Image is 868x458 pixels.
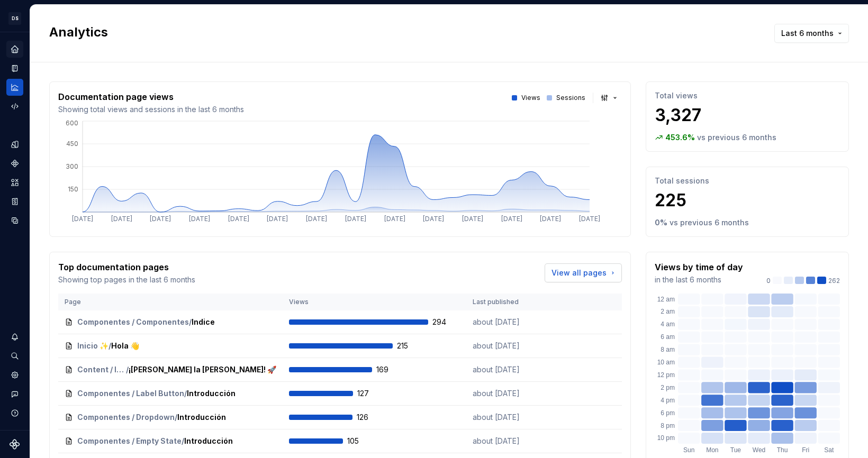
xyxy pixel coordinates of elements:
[72,215,93,223] tspan: [DATE]
[423,215,444,223] tspan: [DATE]
[6,60,23,77] div: Documentation
[182,436,184,446] span: /
[66,119,78,127] tspan: 600
[111,341,139,351] span: Hola 👋
[77,436,182,446] span: Componentes / Empty State
[6,347,23,364] button: Search ⌘K
[501,215,522,223] tspan: [DATE]
[283,294,466,310] th: Views
[545,263,622,282] a: View all pages
[521,94,540,102] p: Views
[655,190,840,211] p: 225
[432,317,460,327] span: 294
[753,446,765,454] text: Wed
[661,422,675,429] text: 8 pm
[58,294,283,310] th: Page
[49,24,757,41] h2: Analytics
[77,364,126,375] span: Content / Introducción a la guía
[6,98,23,115] div: Code automation
[661,397,675,404] text: 4 pm
[462,215,483,223] tspan: [DATE]
[357,388,385,399] span: 127
[824,446,834,454] text: Sat
[8,12,21,25] div: DS
[661,346,675,353] text: 8 am
[6,193,23,210] div: Storybook stories
[473,364,552,375] p: about [DATE]
[6,155,23,172] a: Components
[556,94,585,102] p: Sessions
[6,212,23,229] a: Data sources
[802,446,809,454] text: Fri
[189,317,192,327] span: /
[540,215,561,223] tspan: [DATE]
[661,333,675,341] text: 6 am
[306,215,327,223] tspan: [DATE]
[58,274,195,285] p: Showing top pages in the last 6 months
[697,132,776,143] p: vs previous 6 months
[657,359,675,366] text: 10 am
[655,90,840,101] p: Total views
[655,274,743,285] p: in the last 6 months
[77,388,184,399] span: Componentes / Label Button
[473,436,552,446] p: about [DATE]
[10,439,20,450] svg: Supernova Logo
[6,136,23,153] a: Design tokens
[184,436,233,446] span: Introducción
[68,185,78,193] tspan: 150
[473,317,552,327] p: about [DATE]
[670,217,749,228] p: vs previous 6 months
[77,317,189,327] span: Componentes / Componentes
[184,388,187,399] span: /
[655,261,743,273] p: Views by time of day
[175,412,177,423] span: /
[766,277,840,285] div: 262
[267,215,288,223] tspan: [DATE]
[655,176,840,186] p: Total sessions
[657,434,675,442] text: 10 pm
[657,296,675,303] text: 12 am
[111,215,132,223] tspan: [DATE]
[126,364,129,375] span: /
[192,317,215,327] span: Indice
[66,162,78,170] tspan: 300
[397,341,424,351] span: 215
[177,412,226,423] span: Introducción
[58,261,195,273] p: Top documentation pages
[473,412,552,423] p: about [DATE]
[6,41,23,58] a: Home
[665,132,695,143] p: 453.6 %
[357,412,384,423] span: 126
[473,388,552,399] p: about [DATE]
[2,7,28,30] button: DS
[58,104,244,115] p: Showing total views and sessions in the last 6 months
[187,388,236,399] span: Introducción
[58,90,244,103] p: Documentation page views
[66,140,78,148] tspan: 450
[376,364,404,375] span: 169
[661,384,675,391] text: 2 pm
[655,217,667,228] p: 0 %
[345,215,366,223] tspan: [DATE]
[6,79,23,96] div: Analytics
[228,215,249,223] tspan: [DATE]
[655,105,840,126] p: 3,327
[661,409,675,417] text: 6 pm
[108,341,111,351] span: /
[6,367,23,383] a: Settings
[6,174,23,191] div: Assets
[129,364,276,375] span: ¡[PERSON_NAME] la [PERSON_NAME]! 🚀
[473,341,552,351] p: about [DATE]
[6,386,23,402] div: Contact support
[774,24,849,43] button: Last 6 months
[730,446,742,454] text: Tue
[77,412,175,423] span: Componentes / Dropdown
[347,436,375,446] span: 105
